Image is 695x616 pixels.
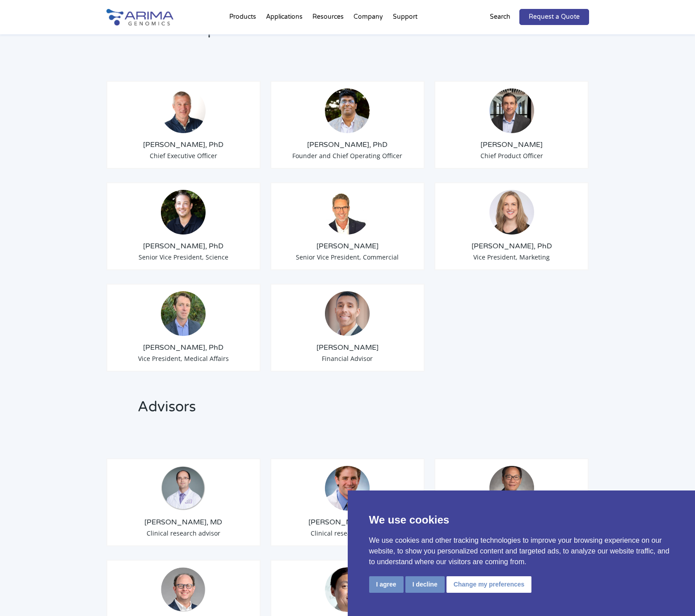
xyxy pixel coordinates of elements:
[138,397,334,424] h2: Advisors
[114,517,253,527] h3: [PERSON_NAME], MD
[296,253,399,261] span: Senior Vice President, Commercial
[114,241,253,251] h3: [PERSON_NAME], PhD
[114,343,253,352] h3: [PERSON_NAME], PhD
[490,11,510,23] p: Search
[161,466,206,511] img: Matija-Snuderl.png
[442,241,581,251] h3: [PERSON_NAME], PhD
[139,253,228,261] span: Senior Vice President, Science
[106,9,173,25] img: Arima-Genomics-logo
[480,151,543,160] span: Chief Product Officer
[278,241,417,251] h3: [PERSON_NAME]
[325,291,370,336] img: A.-Seltser-Headshot.jpeg
[278,140,417,150] h3: [PERSON_NAME], PhD
[150,151,217,160] span: Chief Executive Officer
[161,567,206,612] img: Aaron-Viny_Scientific-Advisory-Board_2.jpg
[489,88,534,133] img: Chris-Roberts.jpg
[325,567,370,612] img: Ellipse-47-3.png
[278,517,417,527] h3: [PERSON_NAME], MD
[473,253,550,261] span: Vice President, Marketing
[446,576,532,593] button: Change my preferences
[405,576,445,593] button: I decline
[369,535,674,567] p: We use cookies and other tracking technologies to improve your browsing experience on our website...
[161,291,206,336] img: 1632501909860.jpeg
[489,466,534,511] img: Ken-Young.jpeg
[489,190,534,235] img: 19364919-cf75-45a2-a608-1b8b29f8b955.jpg
[325,190,370,235] img: David-Duvall-Headshot.jpg
[278,343,417,352] h3: [PERSON_NAME]
[325,88,370,133] img: Sid-Selvaraj_Arima-Genomics.png
[519,9,589,25] a: Request a Quote
[147,529,220,537] span: Clinical research advisor
[138,354,229,363] span: Vice President, Medical Affairs
[311,529,384,537] span: Clinical research advisor
[325,466,370,511] img: Darren-Sigal.jpg
[292,151,402,160] span: Founder and Chief Operating Officer
[369,512,674,528] p: We use cookies
[114,140,253,150] h3: [PERSON_NAME], PhD
[322,354,373,363] span: Financial Advisor
[442,140,581,150] h3: [PERSON_NAME]
[369,576,404,593] button: I agree
[161,190,206,235] img: Anthony-Schmitt_Arima-Genomics.png
[161,88,206,133] img: Tom-Willis.jpg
